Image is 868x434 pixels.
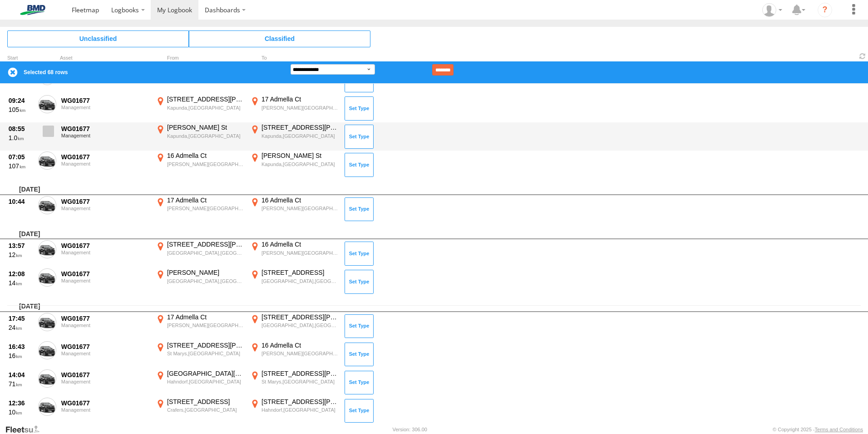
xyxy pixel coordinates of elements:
[261,123,338,131] div: [STREET_ADDRESS][PERSON_NAME]
[167,341,244,349] div: [STREET_ADDRESS][PERSON_NAME]
[815,427,863,432] a: Terms and Conditions
[61,343,149,351] div: WG01677
[249,398,340,424] label: Click to View Event Location
[261,105,338,111] div: [PERSON_NAME][GEOGRAPHIC_DATA],[GEOGRAPHIC_DATA]
[154,95,245,121] label: Click to View Event Location
[167,151,244,160] div: 16 Admella Ct
[249,240,340,267] label: Click to View Event Location
[167,350,244,357] div: St Marys,[GEOGRAPHIC_DATA]
[154,196,245,222] label: Click to View Event Location
[61,197,149,206] div: WG01677
[154,56,245,61] div: From
[9,162,33,170] div: 107
[261,378,338,385] div: St Marys,[GEOGRAPHIC_DATA]
[345,153,374,177] button: Click to Set
[249,196,340,222] label: Click to View Event Location
[9,251,33,259] div: 12
[167,161,244,167] div: [PERSON_NAME][GEOGRAPHIC_DATA],[GEOGRAPHIC_DATA]
[167,369,244,378] div: [GEOGRAPHIC_DATA][PERSON_NAME]
[261,407,338,413] div: Hahndorf,[GEOGRAPHIC_DATA]
[261,268,338,277] div: [STREET_ADDRESS]
[5,425,47,434] a: Visit our Website
[249,95,340,121] label: Click to View Event Location
[345,314,374,338] button: Click to Set
[9,197,33,206] div: 10:44
[167,205,244,212] div: [PERSON_NAME][GEOGRAPHIC_DATA],[GEOGRAPHIC_DATA]
[345,270,374,293] button: Click to Set
[345,343,374,366] button: Click to Set
[167,123,244,131] div: [PERSON_NAME] St
[261,250,338,256] div: [PERSON_NAME][GEOGRAPHIC_DATA],[GEOGRAPHIC_DATA]
[61,314,149,323] div: WG01677
[249,123,340,150] label: Click to View Event Location
[773,427,863,432] div: © Copyright 2025 -
[154,240,245,267] label: Click to View Event Location
[7,56,35,61] div: Click to Sort
[261,133,338,139] div: Kapunda,[GEOGRAPHIC_DATA]
[9,125,33,133] div: 08:55
[261,151,338,160] div: [PERSON_NAME] St
[9,134,33,142] div: 1.0
[154,123,245,150] label: Click to View Event Location
[61,407,149,413] div: Management
[9,371,33,379] div: 14:04
[167,268,244,277] div: [PERSON_NAME]
[261,322,338,328] div: [GEOGRAPHIC_DATA],[GEOGRAPHIC_DATA]
[61,351,149,356] div: Management
[167,398,244,406] div: [STREET_ADDRESS]
[9,242,33,250] div: 13:57
[167,133,244,139] div: Kapunda,[GEOGRAPHIC_DATA]
[167,278,244,284] div: [GEOGRAPHIC_DATA],[GEOGRAPHIC_DATA]
[9,343,33,351] div: 16:43
[261,161,338,167] div: Kapunda,[GEOGRAPHIC_DATA]
[249,151,340,178] label: Click to View Event Location
[9,270,33,278] div: 12:08
[249,341,340,368] label: Click to View Event Location
[393,427,427,432] div: Version: 306.00
[9,323,33,332] div: 24
[9,153,33,161] div: 07:05
[7,30,189,47] span: Click to view Unclassified Trips
[9,279,33,287] div: 14
[167,105,244,111] div: Kapunda,[GEOGRAPHIC_DATA]
[7,67,18,78] label: Clear Selection
[345,399,374,423] button: Click to Set
[167,95,244,103] div: [STREET_ADDRESS][PERSON_NAME]
[60,56,151,61] div: Asset
[9,96,33,105] div: 09:24
[261,240,338,248] div: 16 Admella Ct
[154,151,245,178] label: Click to View Event Location
[61,242,149,250] div: WG01677
[154,313,245,339] label: Click to View Event Location
[61,96,149,105] div: WG01677
[61,278,149,283] div: Management
[61,153,149,161] div: WG01677
[61,250,149,255] div: Management
[154,369,245,396] label: Click to View Event Location
[9,408,33,416] div: 10
[61,206,149,211] div: Management
[249,268,340,295] label: Click to View Event Location
[61,161,149,167] div: Management
[9,380,33,388] div: 71
[9,314,33,323] div: 17:45
[249,56,340,61] div: To
[261,95,338,103] div: 17 Admella Ct
[61,270,149,278] div: WG01677
[61,371,149,379] div: WG01677
[345,96,374,120] button: Click to Set
[154,398,245,424] label: Click to View Event Location
[249,313,340,339] label: Click to View Event Location
[261,313,338,321] div: [STREET_ADDRESS][PERSON_NAME]
[9,399,33,407] div: 12:36
[9,352,33,360] div: 16
[167,250,244,256] div: [GEOGRAPHIC_DATA],[GEOGRAPHIC_DATA]
[61,399,149,407] div: WG01677
[61,133,149,138] div: Management
[61,323,149,328] div: Management
[759,3,785,17] div: Chris Hannah
[167,196,244,204] div: 17 Admella Ct
[818,3,832,17] i: ?
[261,398,338,406] div: [STREET_ADDRESS][PERSON_NAME]
[154,341,245,368] label: Click to View Event Location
